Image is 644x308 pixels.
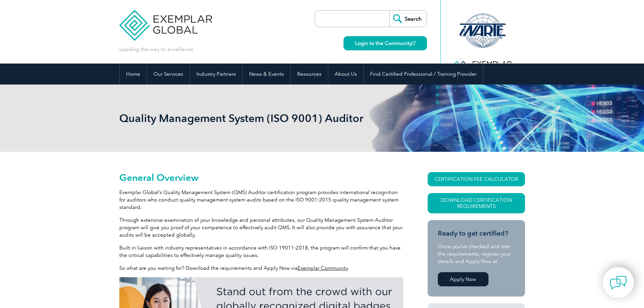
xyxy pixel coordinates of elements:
h2: General Overview [119,172,403,183]
a: Download Certification Requirements [428,193,525,213]
a: Find Certified Professional / Training Provider [364,64,483,85]
img: open_square.png [412,41,415,45]
a: Apply Now [438,272,488,286]
p: Through extensive examination of your knowledge and personal attributes, our Quality Management S... [119,216,403,239]
a: Resources [291,64,328,85]
a: Exemplar Community [297,265,348,271]
a: Our Services [147,64,190,85]
p: Once you’ve checked and met the requirements, register your details and Apply Now at [438,243,515,265]
img: contact-chat.png [610,274,627,291]
p: So what are you waiting for? Download the requirements and Apply Now via . [119,264,403,272]
p: Built in liaison with industry representatives in accordance with ISO 19011:2018, the program wil... [119,244,403,259]
h1: Quality Management System (ISO 9001) Auditor [119,112,379,125]
h3: Ready to get certified? [438,229,515,238]
p: Leading the way to excellence [119,46,193,53]
a: News & Events [243,64,290,85]
a: CERTIFICATION FEE CALCULATOR [428,172,525,186]
a: Login to the Community [343,36,427,50]
input: Search [389,10,427,27]
a: Home [120,64,147,85]
a: About Us [328,64,363,85]
p: Exemplar Global’s Quality Management System (QMS) Auditor certification program provides internat... [119,189,403,211]
a: Industry Partners [190,64,242,85]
